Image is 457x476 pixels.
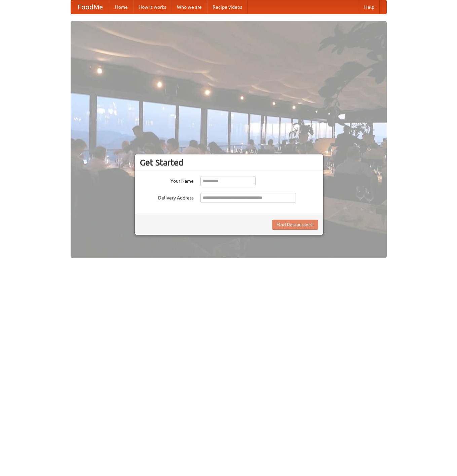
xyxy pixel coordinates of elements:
[272,220,318,230] button: Find Restaurants!
[140,193,194,201] label: Delivery Address
[172,0,207,14] a: Who we are
[133,0,172,14] a: How it works
[71,0,110,14] a: FoodMe
[140,176,194,184] label: Your Name
[110,0,133,14] a: Home
[359,0,380,14] a: Help
[207,0,247,14] a: Recipe videos
[140,157,318,168] h3: Get Started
